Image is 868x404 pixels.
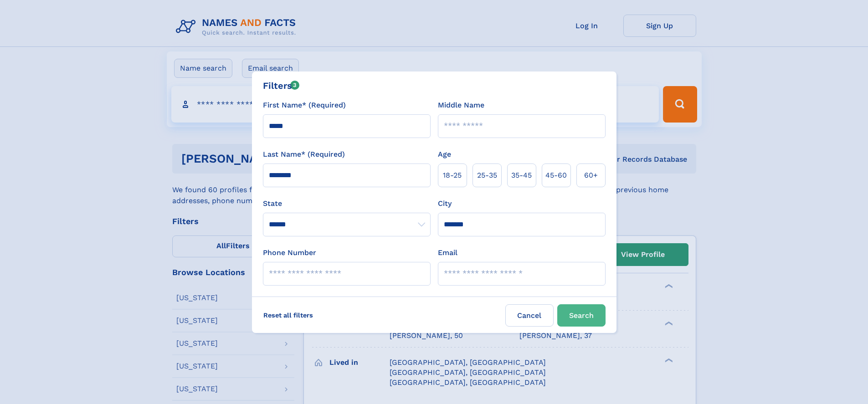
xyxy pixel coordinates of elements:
label: Email [438,247,457,258]
span: 25‑35 [477,170,497,181]
span: 60+ [584,170,598,181]
label: State [263,198,431,209]
button: Search [557,304,606,327]
span: 45‑60 [545,170,567,181]
label: Reset all filters [257,304,319,326]
label: Age [438,149,451,160]
label: City [438,198,452,209]
label: Middle Name [438,100,484,111]
label: First Name* (Required) [263,100,346,111]
span: 35‑45 [511,170,532,181]
label: Phone Number [263,247,316,258]
span: 18‑25 [443,170,462,181]
div: Filters [263,79,300,92]
label: Last Name* (Required) [263,149,345,160]
label: Cancel [505,304,554,327]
